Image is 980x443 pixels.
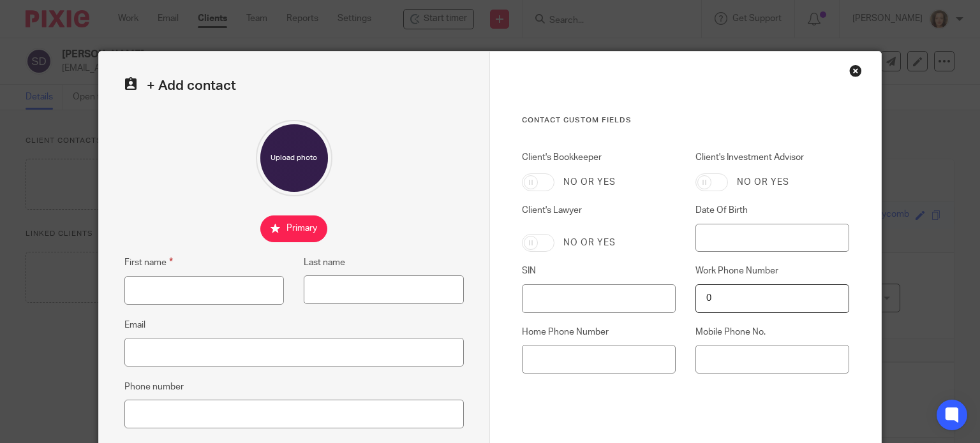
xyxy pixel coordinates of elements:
label: Work Phone Number [695,265,849,277]
label: First name [124,255,173,270]
label: Home Phone Number [522,326,676,338]
label: Last name [304,256,345,269]
label: Client's Lawyer [522,204,676,224]
label: Client's Bookkeeper [522,151,676,164]
label: Date Of Birth [695,204,849,217]
label: Client's Investment Advisor [695,151,849,164]
div: Close this dialog window [849,64,862,77]
label: No or yes [563,236,616,249]
label: SIN [522,265,676,277]
label: Email [124,319,145,331]
h2: + Add contact [124,77,464,94]
label: No or yes [563,176,616,189]
label: No or yes [737,176,789,189]
label: Mobile Phone No. [695,326,849,338]
label: Phone number [124,381,184,393]
h3: Contact Custom fields [522,115,849,126]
